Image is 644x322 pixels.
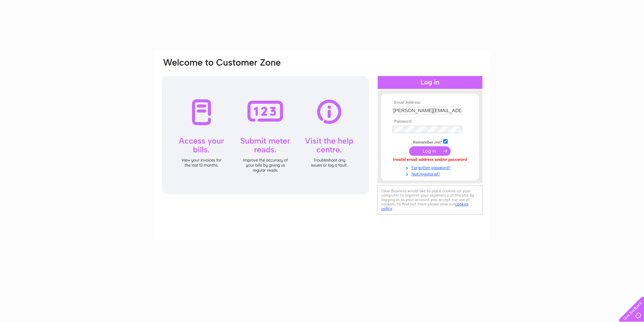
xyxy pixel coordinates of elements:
[392,157,468,162] div: Invalid email address and/or password
[392,170,469,177] a: Not registered?
[381,202,469,211] a: cookies policy
[391,138,469,145] td: Remember me?
[391,100,469,105] th: Email Address:
[391,119,469,124] th: Password:
[378,185,482,215] div: Clear Business would like to place cookies on your computer to improve your experience of the sit...
[392,164,469,170] a: Forgotten password?
[409,146,451,156] input: Submit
